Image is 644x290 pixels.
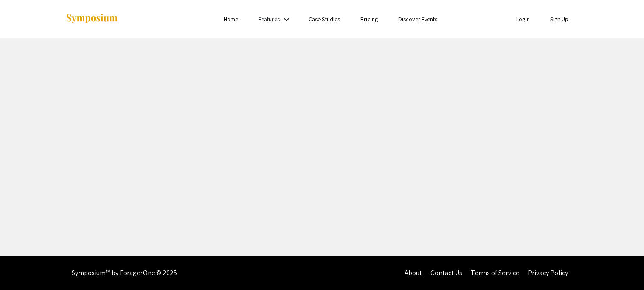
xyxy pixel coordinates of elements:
a: Login [516,15,530,23]
a: Privacy Policy [528,268,568,277]
a: Features [259,15,280,23]
a: Case Studies [309,15,340,23]
a: Home [224,15,238,23]
a: Discover Events [398,15,438,23]
a: Terms of Service [471,268,519,277]
mat-icon: Expand Features list [281,14,292,25]
a: Sign Up [550,15,569,23]
img: Symposium by ForagerOne [65,13,118,25]
div: Symposium™ by ForagerOne © 2025 [72,256,177,290]
a: Contact Us [430,268,462,277]
a: Pricing [360,15,378,23]
a: About [405,268,422,277]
